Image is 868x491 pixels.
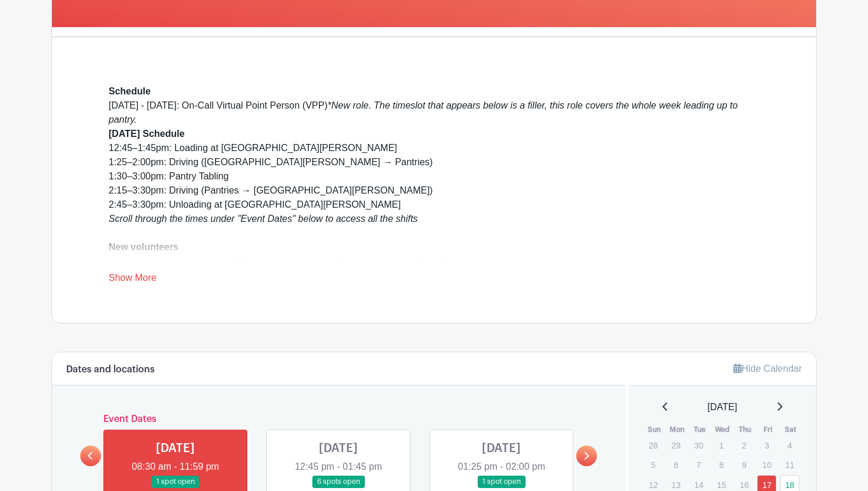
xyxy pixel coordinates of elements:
a: loading [404,256,435,266]
th: Mon [665,424,688,436]
em: Scroll through the times under "Event Dates" below to access all the shifts [109,214,418,224]
h6: Dates and locations [66,364,155,375]
p: 11 [780,456,800,474]
th: Fri [756,424,779,436]
a: tabling [468,256,496,266]
th: Thu [734,424,757,436]
div: [DATE] - [DATE]: On-Call Virtual Point Person (VPP) 12:45–1:45pm: Loading at [GEOGRAPHIC_DATA][PE... [109,99,759,396]
p: 10 [757,456,776,474]
p: 6 [666,456,686,474]
th: Sun [643,424,666,436]
p: 7 [689,456,709,474]
p: 28 [644,436,663,454]
a: unloading [517,256,558,266]
em: *New role. The timeslot that appears below is a filler, this role covers the whole week leading u... [109,100,738,125]
p: 4 [780,436,800,454]
p: 5 [644,456,663,474]
th: Wed [711,424,734,436]
h6: Event Dates [101,414,576,425]
p: 2 [735,436,754,454]
p: 3 [757,436,776,454]
th: Sat [779,424,802,436]
p: 1 [712,436,731,454]
a: driving [438,256,465,266]
a: Hide Calendar [733,364,802,374]
span: [DATE] [707,400,737,414]
p: 8 [712,456,731,474]
strong: Schedule [109,86,151,96]
a: VPP [384,256,402,266]
strong: [DATE] Schedule [109,129,185,139]
p: 29 [666,436,686,454]
p: 30 [689,436,709,454]
a: Show More [109,273,156,287]
th: Tue [688,424,712,436]
strong: New volunteers [109,242,178,252]
p: 9 [735,456,754,474]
